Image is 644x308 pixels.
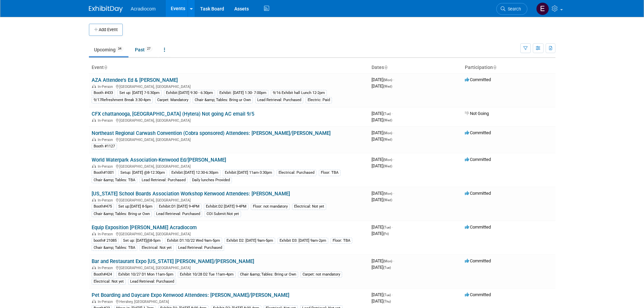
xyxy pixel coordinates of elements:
[154,211,202,217] div: Lead Retrieval: Purchased
[462,62,555,73] th: Participation
[98,300,115,304] span: In-Person
[493,65,496,70] a: Sort by Participation Type
[92,157,226,163] a: World Waterpark Association-Kenwood Ed/[PERSON_NAME]
[393,130,394,135] span: -
[277,170,316,176] div: Electrical: Purchased
[255,97,303,103] div: Lead Retrieval: Purchased
[392,292,393,297] span: -
[92,238,119,244] div: booth# 21085
[89,24,123,36] button: Add Event
[157,204,201,210] div: Exhibit:D1 [DATE] 9-4PM
[130,43,158,56] a: Past27
[92,231,366,236] div: [GEOGRAPHIC_DATA], [GEOGRAPHIC_DATA]
[319,170,340,176] div: Floor: TBA
[104,65,107,70] a: Sort by Event Name
[393,157,394,162] span: -
[383,198,392,202] span: (Wed)
[92,204,114,210] div: Booth#475
[92,245,137,251] div: Chair &amp; Tables: TBA
[301,271,342,278] div: Carpet: not mandatory
[465,77,491,82] span: Committed
[118,170,167,176] div: Setup: [DATE] @8-12:30pm
[155,97,190,103] div: Carpet: Mandatory
[92,197,366,203] div: [GEOGRAPHIC_DATA], [GEOGRAPHIC_DATA]
[306,97,332,103] div: Electric: Paid
[383,226,391,229] span: (Tue)
[92,279,126,285] div: Electrical: Not yet
[92,211,152,217] div: Chair &amp; Tables: Bring ur Own
[369,62,462,73] th: Dates
[383,78,392,82] span: (Mon)
[116,46,123,51] span: 34
[92,130,331,136] a: Northeast Regional Carwash Convention (Cobra sponsored) Attendees: [PERSON_NAME]/[PERSON_NAME]
[383,232,389,236] span: (Fri)
[223,170,274,176] div: Exhibit:[DATE] 11am-3:30pm
[251,204,290,210] div: Floor: not mandatory
[271,90,327,96] div: 9/16 Exhibit hall Lunch 12-2pm
[465,258,491,263] span: Committed
[505,6,521,11] span: Search
[140,177,188,183] div: Lead Retrieval: Purchased
[92,137,366,142] div: [GEOGRAPHIC_DATA], [GEOGRAPHIC_DATA]
[92,111,254,117] a: CFX chattanooga, [GEOGRAPHIC_DATA] (Hytera) Not going AC email 9/5
[116,204,154,210] div: Set up:[DATE] 8-5pm
[392,224,393,230] span: -
[92,191,290,197] a: [US_STATE] School Boards Association Workshop Kenwood Attendees: [PERSON_NAME]
[92,292,289,298] a: Pet Boarding and Daycare Expo Kenwood Attendees: [PERSON_NAME]/[PERSON_NAME]
[393,258,394,263] span: -
[98,118,115,123] span: In-Person
[92,163,366,169] div: [GEOGRAPHIC_DATA], [GEOGRAPHIC_DATA]
[92,118,96,122] img: In-Person Event
[92,271,114,278] div: Booth#424
[92,265,366,270] div: [GEOGRAPHIC_DATA], [GEOGRAPHIC_DATA]
[121,238,163,244] div: Set up: [DATE]@8-5pm
[92,138,96,141] img: In-Person Event
[190,177,232,183] div: Daily lunches Provided
[92,85,96,88] img: In-Person Event
[383,293,391,297] span: (Tue)
[98,198,115,203] span: In-Person
[98,266,115,270] span: In-Person
[140,245,174,251] div: Electrical: Not yet
[164,90,215,96] div: Exhibit:[DATE] 9:30 - 6:30pm
[178,271,236,278] div: Exhibit 10/28 D2 Tue 11am-4pm
[89,43,128,56] a: Upcoming34
[92,266,96,269] img: In-Person Event
[383,259,392,263] span: (Mon)
[383,112,391,116] span: (Tue)
[383,192,392,195] span: (Mon)
[383,300,391,303] span: (Thu)
[92,258,254,264] a: Bar and Restaurant Expo [US_STATE] [PERSON_NAME]/[PERSON_NAME]
[92,198,96,202] img: In-Person Event
[372,84,392,89] span: [DATE]
[465,111,489,116] span: Not Going
[92,177,137,183] div: Chair &amp; Tables: TBA
[89,6,123,13] img: ExhibitDay
[217,90,268,96] div: Exhibit: [DATE] 1:30- 7:00pm
[383,164,392,168] span: (Wed)
[292,204,326,210] div: Electrical: Not yet
[465,292,491,297] span: Committed
[92,300,96,303] img: In-Person Event
[465,130,491,135] span: Committed
[145,46,152,51] span: 27
[392,111,393,116] span: -
[92,164,96,168] img: In-Person Event
[92,117,366,123] div: [GEOGRAPHIC_DATA], [GEOGRAPHIC_DATA]
[372,77,394,82] span: [DATE]
[238,271,298,278] div: Chair &amp; Tables: Bring ur Own
[384,65,387,70] a: Sort by Start Date
[393,77,394,82] span: -
[92,77,178,83] a: AZA Attendee's Ed & [PERSON_NAME]
[372,111,393,116] span: [DATE]
[372,299,391,304] span: [DATE]
[98,85,115,89] span: In-Person
[331,238,352,244] div: Floor: TBA
[131,6,156,11] span: Acradiocom
[372,117,392,122] span: [DATE]
[92,84,366,89] div: [GEOGRAPHIC_DATA], [GEOGRAPHIC_DATA]
[465,157,491,162] span: Committed
[224,238,275,244] div: Exhibit D2: [DATE] 9am-5pm
[372,265,391,270] span: [DATE]
[98,232,115,236] span: In-Person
